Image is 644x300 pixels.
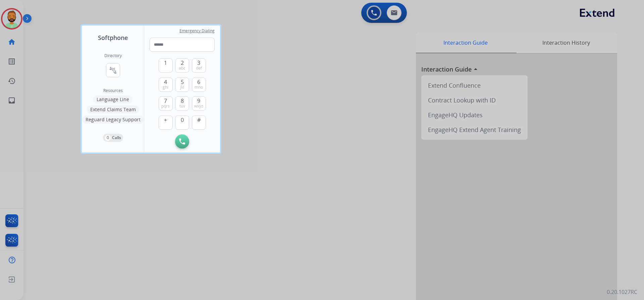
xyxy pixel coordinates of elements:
[196,66,202,71] span: def
[103,134,123,142] button: 0Calls
[161,103,170,109] span: pqrs
[103,88,123,93] span: Resources
[159,116,173,130] button: +
[159,78,173,92] button: 4ghi
[197,116,201,124] span: #
[175,96,189,111] button: 8tuv
[163,85,168,90] span: ghi
[179,103,185,109] span: tuv
[197,59,200,67] span: 3
[164,59,167,67] span: 1
[105,135,111,141] p: 0
[192,116,206,130] button: #
[181,59,184,67] span: 2
[109,66,117,74] mat-icon: connect_without_contact
[179,138,185,144] img: call-button
[175,78,189,92] button: 5jkl
[192,96,206,111] button: 9wxyz
[181,116,184,124] span: 0
[93,95,132,103] button: Language Line
[87,105,139,114] button: Extend Claims Team
[179,28,215,34] span: Emergency Dialing
[159,58,173,73] button: 1
[164,78,167,86] span: 4
[82,116,144,124] button: Reguard Legacy Support
[98,33,128,42] span: Softphone
[197,78,200,86] span: 6
[607,288,637,296] p: 0.20.1027RC
[175,58,189,73] button: 2abc
[112,135,121,141] p: Calls
[180,85,184,90] span: jkl
[197,97,200,105] span: 9
[104,53,122,58] h2: Directory
[164,97,167,105] span: 7
[179,66,185,71] span: abc
[192,58,206,73] button: 3def
[164,116,167,124] span: +
[159,96,173,111] button: 7pqrs
[181,78,184,86] span: 5
[192,78,206,92] button: 6mno
[181,97,184,105] span: 8
[195,85,203,90] span: mno
[175,116,189,130] button: 0
[194,103,203,109] span: wxyz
